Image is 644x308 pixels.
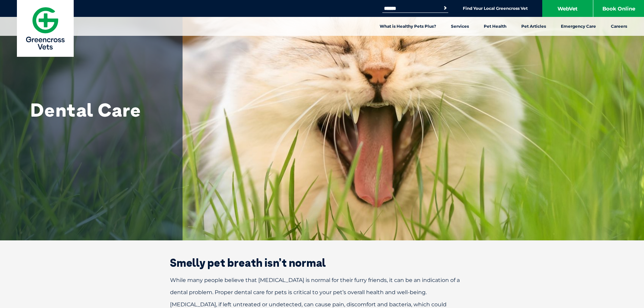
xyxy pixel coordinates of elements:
a: Pet Articles [514,17,553,36]
a: Emergency Care [553,17,603,36]
button: Search [442,5,449,11]
a: Pet Health [476,17,514,36]
a: Find Your Local Greencross Vet [463,6,528,11]
h1: Dental Care [30,100,166,120]
a: Careers [603,17,635,36]
a: What is Healthy Pets Plus? [372,17,444,36]
span: Smelly pet breath isn’t normal [170,256,326,269]
a: Services [444,17,476,36]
